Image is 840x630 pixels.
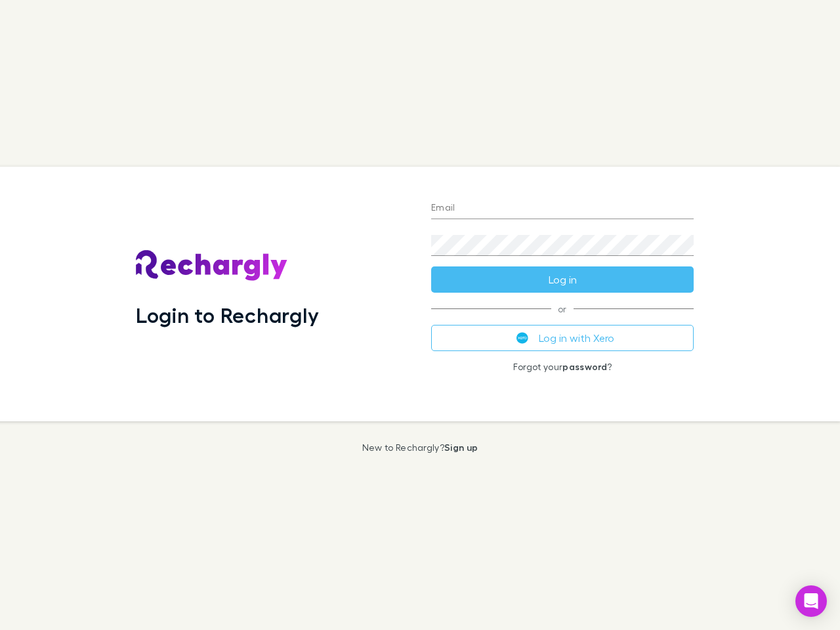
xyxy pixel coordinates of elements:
a: Sign up [444,442,478,453]
img: Rechargly's Logo [136,250,288,282]
span: or [431,308,694,309]
div: Open Intercom Messenger [795,585,827,617]
h1: Login to Rechargly [136,303,319,327]
p: Forgot your ? [431,362,694,372]
button: Log in with Xero [431,325,694,351]
p: New to Rechargly? [362,442,478,453]
a: password [562,361,607,372]
button: Log in [431,266,694,293]
img: Xero's logo [516,332,528,344]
